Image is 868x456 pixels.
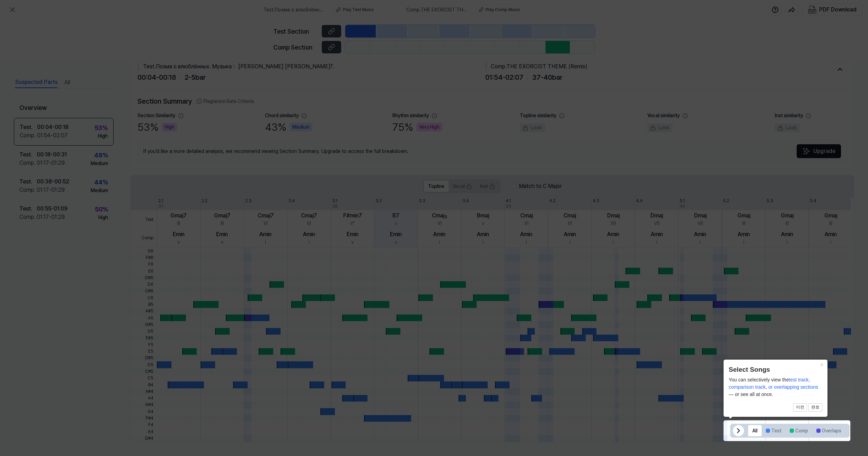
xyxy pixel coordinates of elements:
button: 완료 [808,403,822,412]
div: You can selectively view the — or see all at once. [729,376,822,398]
button: Close [816,360,827,369]
header: Select Songs [729,365,822,375]
button: All [748,425,762,436]
button: 이전 [793,403,807,412]
button: Test [762,425,786,436]
button: Comp [786,425,812,436]
button: Overlaps [812,425,845,436]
